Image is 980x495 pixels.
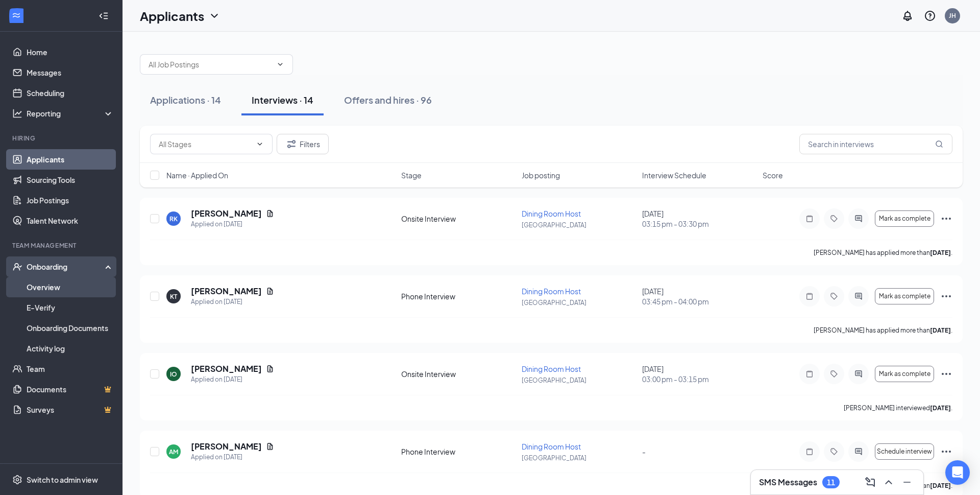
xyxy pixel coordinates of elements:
svg: Note [803,447,816,456]
button: Mark as complete [875,288,934,304]
svg: Tag [828,447,840,456]
svg: Document [266,442,274,451]
p: [GEOGRAPHIC_DATA] [522,454,636,462]
a: Job Postings [27,190,114,210]
div: AM [169,447,178,456]
div: Phone Interview [401,291,516,301]
a: Overview [27,277,114,297]
span: Stage [401,170,422,180]
span: Job posting [522,170,560,180]
span: Dining Room Host [522,287,581,296]
h5: [PERSON_NAME] [191,363,262,374]
a: Talent Network [27,210,114,231]
div: Onsite Interview [401,369,516,379]
span: Dining Room Host [522,442,581,451]
h3: SMS Messages [759,477,817,488]
svg: Settings [12,475,22,485]
a: Messages [27,62,114,83]
div: RK [169,215,178,223]
svg: ActiveChat [852,447,865,456]
input: All Stages [159,138,252,150]
div: 11 [827,478,835,487]
button: Filter Filters [277,134,329,154]
svg: Analysis [12,108,22,119]
a: SurveysCrown [27,399,114,420]
svg: Ellipses [940,368,952,380]
svg: Collapse [99,11,109,21]
a: Onboarding Documents [27,318,114,338]
h1: Applicants [140,7,204,25]
p: [GEOGRAPHIC_DATA] [522,221,636,229]
div: Applied on [DATE] [191,297,274,307]
svg: UserCheck [12,262,22,272]
span: Interview Schedule [642,170,706,180]
div: [DATE] [642,208,756,229]
svg: Tag [828,370,840,378]
a: Team [27,359,114,379]
div: Applied on [DATE] [191,374,274,385]
div: Onsite Interview [401,214,516,224]
span: Dining Room Host [522,209,581,218]
button: Mark as complete [875,210,934,227]
a: Scheduling [27,83,114,103]
span: Schedule interview [877,448,932,455]
span: 03:45 pm - 04:00 pm [642,296,756,307]
span: Mark as complete [879,293,930,300]
a: Applicants [27,149,114,170]
b: [DATE] [930,326,951,334]
svg: ChevronDown [208,10,220,22]
div: Interviews · 14 [252,93,313,106]
button: Minimize [899,474,915,490]
h5: [PERSON_NAME] [191,286,262,297]
button: Schedule interview [875,443,934,460]
div: Applied on [DATE] [191,219,274,229]
div: JH [949,11,956,20]
svg: QuestionInfo [924,10,936,22]
input: All Job Postings [149,59,272,70]
div: [DATE] [642,364,756,384]
div: Phone Interview [401,446,516,457]
svg: Filter [285,138,298,150]
svg: Ellipses [940,445,952,458]
svg: ChevronUp [883,476,895,488]
p: [PERSON_NAME] interviewed . [844,404,952,412]
b: [DATE] [930,404,951,412]
span: Mark as complete [879,370,930,378]
div: IO [170,370,177,379]
input: Search in interviews [799,134,952,154]
svg: Note [803,215,816,223]
button: Mark as complete [875,366,934,382]
h5: [PERSON_NAME] [191,208,262,219]
svg: ActiveChat [852,215,865,223]
a: E-Verify [27,297,114,318]
span: Mark as complete [879,215,930,222]
div: Reporting [27,108,114,119]
div: Team Management [12,241,112,250]
svg: WorkstreamLogo [11,10,21,20]
a: Activity log [27,338,114,359]
svg: Document [266,365,274,373]
h5: [PERSON_NAME] [191,441,262,452]
button: ChevronUp [880,474,897,490]
a: DocumentsCrown [27,379,114,399]
a: Sourcing Tools [27,170,114,190]
p: [PERSON_NAME] has applied more than . [814,326,952,335]
div: KT [170,292,177,301]
svg: ChevronDown [276,60,284,68]
svg: Tag [828,215,840,223]
a: Home [27,42,114,62]
span: Dining Room Host [522,364,581,373]
svg: Document [266,209,274,218]
span: Name · Applied On [166,170,228,180]
b: [DATE] [930,482,951,489]
span: Score [763,170,783,180]
div: Onboarding [27,262,105,272]
svg: ChevronDown [256,140,264,148]
span: - [642,447,646,456]
svg: Document [266,287,274,295]
svg: Ellipses [940,213,952,225]
svg: ActiveChat [852,292,865,300]
p: [GEOGRAPHIC_DATA] [522,376,636,385]
svg: Minimize [901,476,913,488]
svg: ActiveChat [852,370,865,378]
